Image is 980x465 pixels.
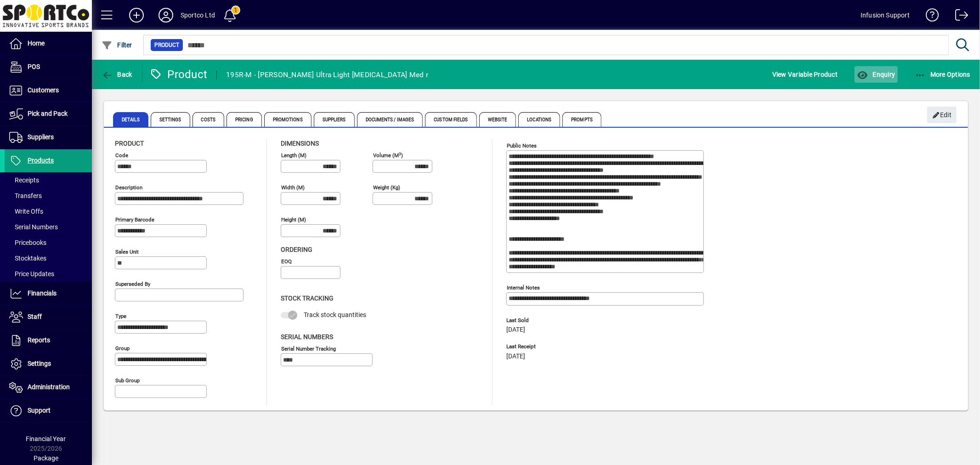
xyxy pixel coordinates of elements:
[9,255,46,262] span: Stocktakes
[912,66,973,83] button: More Options
[9,239,46,246] span: Pricebooks
[227,112,262,127] span: Pricing
[99,66,135,83] button: Back
[115,152,128,159] mat-label: Code
[5,306,92,329] a: Staff
[281,246,312,253] span: Ordering
[5,56,92,79] a: POS
[281,345,336,352] mat-label: Serial Number tracking
[927,107,957,123] button: Edit
[314,112,355,127] span: Suppliers
[5,32,92,55] a: Home
[281,152,306,159] mat-label: Length (m)
[193,112,225,127] span: Costs
[28,63,40,70] span: POS
[5,250,92,266] a: Stocktakes
[304,311,366,318] span: Track stock quantities
[772,67,838,82] span: View Variable Product
[281,258,292,265] mat-label: EOQ
[28,157,54,164] span: Products
[479,112,516,127] span: Website
[357,112,423,127] span: Documents / Images
[154,40,179,50] span: Product
[99,37,135,53] button: Filter
[9,270,54,278] span: Price Updates
[281,333,333,340] span: Serial Numbers
[226,68,428,82] div: 195R-M - [PERSON_NAME] Ultra Light [MEDICAL_DATA] Med r
[5,102,92,125] a: Pick and Pack
[5,376,92,399] a: Administration
[506,344,644,350] span: Last Receipt
[281,295,334,302] span: Stock Tracking
[5,219,92,235] a: Serial Numbers
[115,377,140,384] mat-label: Sub group
[507,142,537,149] mat-label: Public Notes
[399,151,401,156] sup: 3
[264,112,312,127] span: Promotions
[151,112,190,127] span: Settings
[115,345,130,352] mat-label: Group
[5,126,92,149] a: Suppliers
[28,313,42,320] span: Staff
[562,112,601,127] span: Prompts
[5,204,92,219] a: Write Offs
[5,329,92,352] a: Reports
[34,454,58,462] span: Package
[115,184,142,191] mat-label: Description
[5,188,92,204] a: Transfers
[115,313,126,319] mat-label: Type
[113,112,148,127] span: Details
[507,284,540,291] mat-label: Internal Notes
[28,407,51,414] span: Support
[151,7,181,23] button: Profile
[102,71,132,78] span: Back
[9,208,43,215] span: Write Offs
[149,67,208,82] div: Product
[425,112,476,127] span: Custom Fields
[26,435,66,442] span: Financial Year
[28,40,45,47] span: Home
[28,133,54,141] span: Suppliers
[915,71,971,78] span: More Options
[281,140,319,147] span: Dimensions
[932,108,952,123] span: Edit
[5,172,92,188] a: Receipts
[9,223,58,231] span: Serial Numbers
[102,41,132,49] span: Filter
[28,360,51,367] span: Settings
[122,7,151,23] button: Add
[506,326,525,334] span: [DATE]
[115,140,144,147] span: Product
[506,353,525,360] span: [DATE]
[28,110,68,117] span: Pick and Pack
[115,281,150,287] mat-label: Superseded by
[518,112,560,127] span: Locations
[373,152,403,159] mat-label: Volume (m )
[5,399,92,422] a: Support
[857,71,895,78] span: Enquiry
[115,249,139,255] mat-label: Sales unit
[92,66,142,83] app-page-header-button: Back
[28,336,50,344] span: Reports
[9,176,39,184] span: Receipts
[281,184,305,191] mat-label: Width (m)
[115,216,154,223] mat-label: Primary barcode
[373,184,400,191] mat-label: Weight (Kg)
[5,266,92,282] a: Price Updates
[5,282,92,305] a: Financials
[948,2,969,32] a: Logout
[281,216,306,223] mat-label: Height (m)
[181,8,215,23] div: Sportco Ltd
[9,192,42,199] span: Transfers
[28,86,59,94] span: Customers
[5,352,92,375] a: Settings
[770,66,840,83] button: View Variable Product
[861,8,910,23] div: Infusion Support
[506,318,644,323] span: Last Sold
[855,66,897,83] button: Enquiry
[5,235,92,250] a: Pricebooks
[919,2,939,32] a: Knowledge Base
[5,79,92,102] a: Customers
[28,289,57,297] span: Financials
[28,383,70,391] span: Administration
